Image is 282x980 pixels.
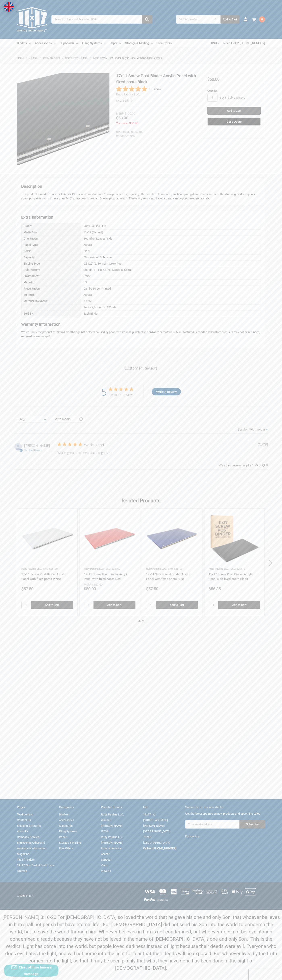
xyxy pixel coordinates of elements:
a: 17x11 Screw Post Binder Acrylic Panel with fixed posts Red [84,513,136,565]
div: 11x17 (Tabloid) [81,229,261,236]
span: richard p. [24,443,50,448]
p: Ruby Paulina LLC. [146,567,166,571]
span: $100.00 [92,583,103,586]
a: Storage & Mailing [59,841,81,844]
h5: Info [143,805,181,810]
p: SKU: 525110 [230,567,245,571]
div: 5 out of 5 stars [57,442,82,446]
a: Clipboards [59,824,73,827]
a: Home [17,56,24,59]
input: Subscribe [239,820,265,829]
p: © 2025 11x17 [17,894,139,898]
a: About Us [17,830,28,833]
input: Search by keyword, brand or SKU [51,15,152,24]
a: Filing Systems [59,830,77,833]
a: Buy in bulk and save [220,96,245,99]
a: Accent [101,852,110,856]
img: 11x17 Screw Post Binder Acrylic Panel with fixed posts Black [209,513,260,565]
div: Media Size: [21,229,81,236]
a: Binders [17,39,31,48]
a: 11x17 Folders [17,858,35,861]
div: Acrylic [81,242,261,248]
a: [PERSON_NAME] [101,841,123,844]
a: ITOYA [101,830,109,833]
label: Quantity: [207,89,261,93]
a: 11x17 Screw Post Binder Acrylic Panel with fixed posts Black [209,572,254,581]
button: Rated 5 out of 5 stars from 1 reviews. Jump to reviews. [116,86,161,92]
button: 1 of 2 [138,620,140,622]
div: 5 out of 5 stars [109,387,133,391]
p: Ruby Paulina LLC. [21,567,42,571]
img: 17x11 Screw Post Binder Acrylic Panel with fixed posts White [21,513,73,565]
a: Screw Post Binders [65,56,87,59]
div: US [81,279,261,286]
p: We warranty the product for Six (6) months against defects caused by poor craftsmanship, defectiv... [21,330,261,339]
div: Presentation: [21,286,81,292]
input: Add to Cart [31,601,73,609]
a: [PERSON_NAME] [101,824,123,827]
p: Ruby Paulina LLC. [209,567,229,571]
div: Bound on Longest Side [81,236,261,242]
div: Binding Type: [21,261,81,267]
span: $50.00 [84,586,96,591]
a: Shipping & Returns [17,824,41,827]
a: Ruby Paulina LLC. [101,813,124,816]
span: $100.00 [125,112,135,116]
button: Add to Cart [221,15,239,24]
div: Environment: [21,273,81,279]
a: Paper [59,835,67,839]
h2: Related Products [17,497,265,505]
a: Storage & Mailing [125,39,153,48]
a: View All [101,869,111,873]
p: SKU: 625160 [106,567,120,571]
a: Free Offers [59,847,73,850]
a: 17x11 Screw Post Binder Acrylic Panel with fixed posts Blue [146,513,198,565]
span: $57.50 [21,586,33,591]
span: Chat offline leave a message [19,965,52,976]
div: Standard 3-Hole, 4.25" Center to Center [81,267,261,273]
div: Brand: [21,223,81,229]
div: 0 [259,463,261,467]
button: Write A Review [152,388,181,395]
div: 0.3125" (5/16 inch) Screw Post [81,261,261,267]
button: 2 of 2 [142,620,144,622]
input: Add to Cart [207,107,261,115]
span: Binders [29,56,37,59]
a: Filing Systems [82,39,105,48]
img: duty and tax information for United Kingdom [4,2,14,12]
div: Rating [17,417,25,421]
img: 11x17.com [17,4,47,34]
p: Customer Reviews [78,365,205,371]
h5: Pages [17,805,55,810]
a: Need Help? [PHONE_NUMBER] [223,39,265,48]
h2: Description [21,183,261,189]
p: SKU: 625180 [43,567,58,571]
dt: SKU: [116,99,122,103]
dd: 625110 [116,99,196,103]
a: Sitemap [17,869,27,873]
a: 11x17 Wire Basket Desk Trays [17,864,54,867]
div: With media [55,418,71,420]
div: Acrylic [81,292,261,298]
div: Material: [21,292,81,298]
p: [PERSON_NAME] 3:16-20 For [DEMOGRAPHIC_DATA] so loved the world that he gave his one and only Son... [2,914,280,972]
a: Lapgear [101,858,111,861]
dt: UPC: [116,130,122,134]
input: Add to Cart [218,601,260,609]
div: Ruby Paulina LLC. [81,223,261,229]
div: Black [81,248,261,254]
a: Engineering Office and Workspace Information Magazine [17,841,46,856]
div: Color: [21,248,81,254]
div: Office [81,273,261,279]
button: This review was not helpful [262,463,265,467]
div: 0.125" [81,298,261,304]
h5: Subscribe to our newsletter [185,805,265,810]
input: Add to Cart [94,601,136,609]
a: Accessories [35,39,55,48]
div: 50 sheets of 24lb paper [81,254,261,261]
strong: Call us: [PHONE_NUMBER] [143,847,176,850]
span: 0 [259,16,265,22]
